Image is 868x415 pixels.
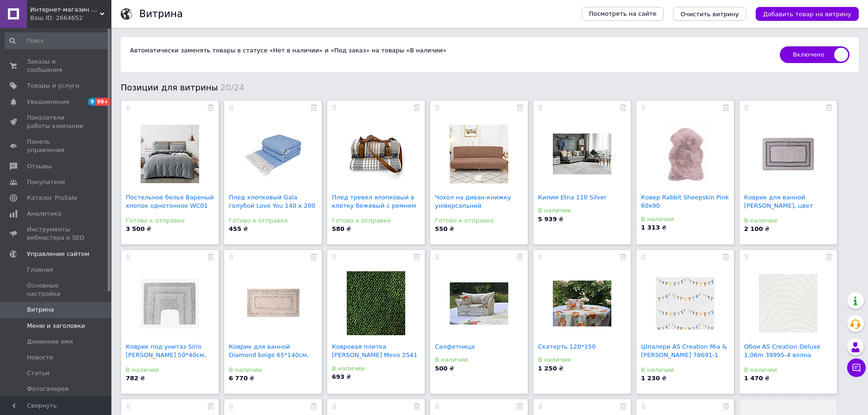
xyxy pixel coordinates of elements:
[229,343,309,367] a: Коврик для ванной Diamond beige 65*140см, цвет беж...
[641,366,729,374] div: В наличии
[332,343,417,358] a: Ковровая плитка [PERSON_NAME] Mevo 2541
[450,282,508,325] img: Салфетница
[332,225,420,233] div: ₴
[435,365,447,372] b: 500
[229,375,248,382] b: 6 770
[780,46,849,63] span: Включено
[229,374,317,383] div: ₴
[744,375,763,382] b: 1 470
[641,223,729,232] div: ₴
[332,364,420,373] div: В наличии
[435,356,523,364] div: В наличии
[126,225,145,232] b: 3 500
[414,402,420,409] a: Убрать с витрины
[538,215,626,223] div: ₴
[517,253,523,260] a: Убрать с витрины
[27,57,86,74] span: Заказы и сообщения
[27,138,86,154] span: Панель управления
[744,343,820,367] a: Обои AS Creation Deluxe 1,06m 39995-4 волна жемч...
[27,82,79,90] span: Товары и услуги
[27,322,85,330] span: Меню и заголовки
[311,253,317,260] a: Убрать с витрины
[311,103,317,110] a: Убрать с витрины
[207,253,214,260] a: Убрать с витрины
[641,343,727,367] a: Шпалери AS Creation Mia & [PERSON_NAME] 78691-1 райдужні гі...
[141,125,199,183] img: Постельное белье Вареный хлопок однотонное WC01 Love You Евро
[744,225,763,232] b: 2 100
[332,217,420,225] div: Готово к отправке
[332,225,344,232] b: 580
[311,402,317,409] a: Убрать с витрины
[723,402,729,409] a: Убрать с витрины
[126,366,214,374] div: В наличии
[126,225,214,233] div: ₴
[27,266,53,274] span: Главная
[517,103,523,110] a: Убрать с витрины
[538,194,606,201] a: Килим Etna 110 Silver
[435,217,523,225] div: Готово к отправке
[538,364,626,373] div: ₴
[680,11,738,18] span: Очистить витрину
[27,178,65,186] span: Покупатели
[229,225,317,233] div: ₴
[414,103,420,110] a: Убрать с витрины
[538,343,596,350] a: Скатерть 120*150
[553,134,611,174] img: Килим Etna 110 Silver
[126,194,214,217] a: Постельное белье Вареный хлопок однотонное WC01 Lo...
[27,210,61,218] span: Аналитика
[126,217,214,225] div: Готово к отправке
[744,194,813,217] a: Коврик для ванной [PERSON_NAME], цвет серый, хлопо...
[121,82,859,93] div: Позиции для витрины
[96,98,111,106] span: 99+
[27,281,86,298] span: Основные настройки
[220,83,245,92] span: 20/24
[347,125,405,183] img: Плед тревел хлопковый в клетку бежевый с ремнем Love You
[27,353,53,362] span: Новости
[656,277,714,330] img: Шпалери AS Creation Mia & Paul 78691-1 райдужні гірлянди
[27,225,86,242] span: Инструменты вебмастера и SEO
[207,103,214,110] a: Убрать с витрины
[435,364,523,373] div: ₴
[756,7,859,21] button: Добавить товар на витрину
[30,6,100,14] span: Интернет-магазин штор, солнцезащитных систем, обоев, текстиля для дома и ковров LUXURY-HOME
[847,358,866,377] button: Чат с покупателем
[141,279,199,328] img: Коврик под унитаз Sirio perla 50*40см, цвет серый, хлопок 100%
[744,225,832,233] div: ₴
[88,98,96,106] span: 9
[27,162,52,171] span: Отзывы
[30,14,111,22] div: Ваш ID: 2664652
[641,215,729,223] div: В наличии
[332,194,416,217] a: Плед тревел хлопковый в клетку бежевый с ремнем Lo...
[641,224,660,231] b: 1 313
[435,225,523,233] div: ₴
[759,274,817,332] img: Обои AS Creation Deluxe 1,06m 39995-4 волна жемчужные
[620,103,626,110] a: Убрать с витрины
[656,121,714,186] img: Ковер Rabbit Sheepskin Pink 60x90
[723,103,729,110] a: Убрать с витрины
[620,253,626,260] a: Убрать с витрины
[126,374,214,383] div: ₴
[435,225,447,232] b: 550
[27,250,90,258] span: Управление сайтом
[130,47,447,54] span: Автоматически заменять товары в статусе «Нет в наличии» и «Под заказ» на товары «В наличии»
[826,253,832,260] a: Убрать с витрины
[139,8,183,19] h1: Витрина
[244,125,302,183] img: Плед хлопковый Gala голубой Love You 140 x 200 см
[332,373,420,381] div: ₴
[763,11,851,18] span: Добавить товар на витрину
[620,402,626,409] a: Убрать с витрины
[589,10,657,18] span: Посмотреть на сайте
[538,356,626,364] div: В наличии
[435,343,475,350] a: Салфетница
[553,281,611,326] img: Скатерть 120*150
[744,217,832,225] div: В наличии
[759,135,817,173] img: Коврик для ванной Melissa Perla, цвет серый, хлопок 100%, PHP Италия
[245,285,302,321] img: Коврик для ванной Diamond beige 65*140см, цвет бежевый, хлопок 100%
[229,217,317,225] div: Готово к отправке
[27,98,69,106] span: Уведомления
[229,194,315,217] a: Плед хлопковый Gala голубой Love You 140 x 200 см
[538,216,557,223] b: 5 939
[229,366,317,374] div: В наличии
[27,114,86,130] span: Показатели работы компании
[826,103,832,110] a: Убрать с витрины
